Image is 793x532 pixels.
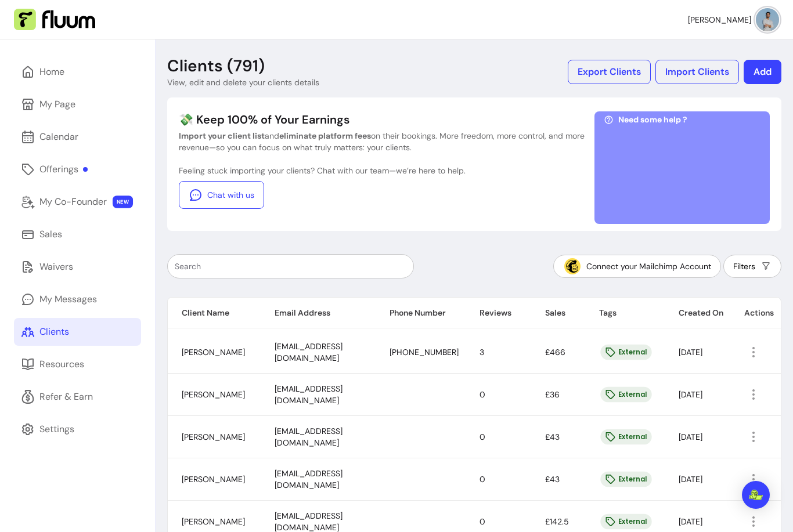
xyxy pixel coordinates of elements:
[14,253,141,281] a: Waivers
[480,347,484,357] span: 3
[39,227,62,241] div: Sales
[261,298,376,328] th: Email Address
[679,389,702,400] span: [DATE]
[14,415,141,443] a: Settings
[600,387,651,403] div: External
[275,468,343,490] span: [EMAIL_ADDRESS][DOMAIN_NAME]
[279,131,371,141] b: eliminate platform fees
[553,255,721,278] button: Connect your Mailchimp Account
[600,472,651,487] div: External
[182,516,245,527] span: [PERSON_NAME]
[167,56,265,77] p: Clients (791)
[730,298,781,328] th: Actions
[39,195,107,209] div: My Co-Founder
[39,357,84,371] div: Resources
[531,298,585,328] th: Sales
[175,260,406,272] input: Search
[182,432,245,442] span: [PERSON_NAME]
[545,474,560,484] span: £43
[179,131,265,141] b: Import your client list
[167,77,319,88] p: View, edit and delete your clients details
[545,347,565,357] span: £466
[14,318,141,346] a: Clients
[182,389,245,400] span: [PERSON_NAME]
[14,220,141,248] a: Sales
[14,285,141,313] a: My Messages
[655,60,739,84] button: Import Clients
[679,347,702,357] span: [DATE]
[168,298,261,328] th: Client Name
[376,298,466,328] th: Phone Number
[179,111,585,128] p: 💸 Keep 100% of Your Earnings
[688,8,779,31] button: avatar[PERSON_NAME]
[275,383,343,406] span: [EMAIL_ADDRESS][DOMAIN_NAME]
[679,474,702,484] span: [DATE]
[480,432,485,442] span: 0
[39,65,64,79] div: Home
[182,474,245,484] span: [PERSON_NAME]
[39,97,75,111] div: My Page
[545,516,569,527] span: £142.5
[600,345,651,360] div: External
[679,516,702,527] span: [DATE]
[39,260,73,274] div: Waivers
[756,8,779,31] img: avatar
[679,432,702,442] span: [DATE]
[179,130,585,153] p: and on their bookings. More freedom, more control, and more revenue—so you can focus on what trul...
[179,165,585,176] p: Feeling stuck importing your clients? Chat with our team—we’re here to help.
[545,389,560,400] span: £36
[600,429,651,445] div: External
[14,383,141,411] a: Refer & Earn
[113,196,133,208] span: NEW
[179,181,264,209] a: Chat with us
[744,60,781,84] button: Add
[600,514,651,530] div: External
[39,422,74,436] div: Settings
[466,298,531,328] th: Reviews
[275,341,343,363] span: [EMAIL_ADDRESS][DOMAIN_NAME]
[14,91,141,118] a: My Page
[480,389,485,400] span: 0
[545,432,560,442] span: £43
[688,14,751,26] span: [PERSON_NAME]
[39,162,88,176] div: Offerings
[14,9,95,31] img: Fluum Logo
[39,325,69,339] div: Clients
[14,188,141,216] a: My Co-Founder NEW
[14,123,141,151] a: Calendar
[723,255,781,278] button: Filters
[14,58,141,86] a: Home
[563,257,582,276] img: Mailchimp Icon
[742,481,770,509] div: Open Intercom Messenger
[14,155,141,183] a: Offerings
[390,347,459,357] span: [PHONE_NUMBER]
[480,474,485,484] span: 0
[618,114,687,125] span: Need some help ?
[182,347,245,357] span: [PERSON_NAME]
[480,516,485,527] span: 0
[14,350,141,378] a: Resources
[568,60,651,84] button: Export Clients
[39,292,97,306] div: My Messages
[665,298,730,328] th: Created On
[275,426,343,448] span: [EMAIL_ADDRESS][DOMAIN_NAME]
[39,390,93,404] div: Refer & Earn
[39,130,78,144] div: Calendar
[585,298,665,328] th: Tags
